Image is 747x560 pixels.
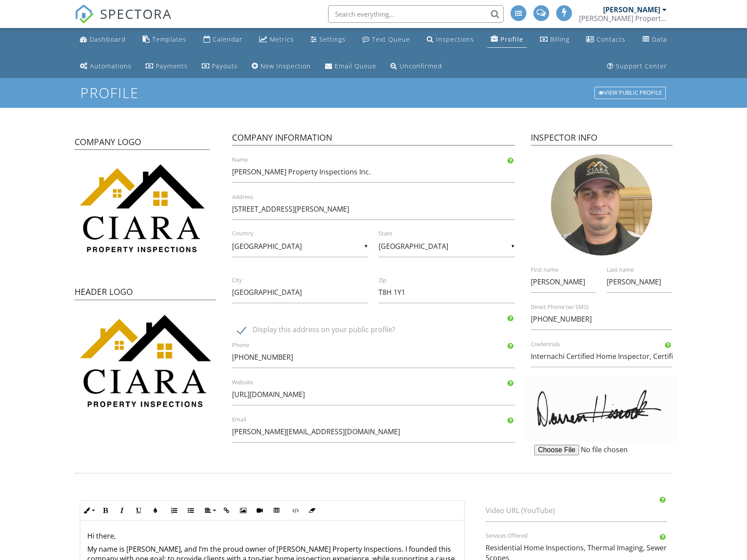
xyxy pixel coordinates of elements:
[603,5,660,14] div: [PERSON_NAME]
[261,62,311,70] div: New Inspection
[232,230,379,237] label: Country
[130,502,147,519] button: Underline (Ctrl+U)
[486,506,678,515] label: Video URL (YouTube)
[97,502,114,519] button: Bold (Ctrl+B)
[76,58,135,74] a: Automations (Advanced)
[87,531,457,541] p: Hi there,
[486,532,678,540] label: Services Offered
[287,502,304,519] button: Code View
[232,132,515,146] h4: Company Information
[212,62,238,70] div: Payouts
[218,502,235,519] button: Insert Link (Ctrl+K)
[198,58,241,74] a: Payouts
[487,32,527,48] a: Company Profile
[400,62,442,70] div: Unconfirmed
[147,502,164,519] button: Colors
[335,62,376,70] div: Email Queue
[594,87,666,99] div: View Public Profile
[80,502,97,519] button: Inline Style
[304,502,320,519] button: Clear Formatting
[237,326,520,337] label: Display this address on your public profile?
[500,35,523,43] div: Profile
[607,266,683,274] label: Last name
[387,58,446,74] a: Unconfirmed
[90,62,132,70] div: Automations
[379,230,525,237] label: State
[531,266,607,274] label: First name
[166,502,182,519] button: Ordered List
[436,35,474,43] div: Inspections
[319,35,346,43] div: Settings
[200,32,246,48] a: Calendar
[328,5,504,23] input: Search everything...
[89,35,126,43] div: Dashboard
[604,58,671,74] a: Support Center
[75,12,172,30] a: SPECTORA
[639,32,671,48] a: Data
[248,58,315,74] a: New Inspection
[531,132,672,146] h4: Inspector Info
[597,35,625,43] div: Contacts
[100,4,172,23] span: SPECTORA
[579,14,667,23] div: Ciara Property Inspections Inc.
[201,502,218,519] button: Align
[616,62,667,70] div: Support Center
[139,32,190,48] a: Templates
[75,159,210,258] img: ciara_colour.jpg
[156,62,188,70] div: Payments
[182,502,199,519] button: Unordered List
[531,340,683,348] label: Credentials
[536,32,573,48] a: Billing
[652,35,667,43] div: Data
[80,85,667,100] h1: Profile
[593,86,667,100] a: View Public Profile
[75,309,216,413] img: ciara_colour.jpg
[372,35,410,43] div: Text Queue
[235,502,251,519] button: Insert Image (Ctrl+P)
[75,4,94,24] img: The Best Home Inspection Software - Spectora
[307,32,349,48] a: Settings
[75,136,210,150] h4: Company Logo
[76,32,129,48] a: Dashboard
[531,303,683,311] label: Direct Phone (w/ SMS)
[256,32,297,48] a: Metrics
[152,35,186,43] div: Templates
[550,35,569,43] div: Billing
[268,502,285,519] button: Insert Table
[322,58,380,74] a: Email Queue
[142,58,191,74] a: Payments
[270,35,294,43] div: Metrics
[75,286,216,300] h4: Header Logo
[359,32,414,48] a: Text Queue
[423,32,478,48] a: Inspections
[583,32,629,48] a: Contacts
[251,502,268,519] button: Insert Video
[232,384,515,405] input: https://www.spectora.com
[213,35,243,43] div: Calendar
[114,502,130,519] button: Italic (Ctrl+I)
[525,376,678,442] img: namesignature.jpg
